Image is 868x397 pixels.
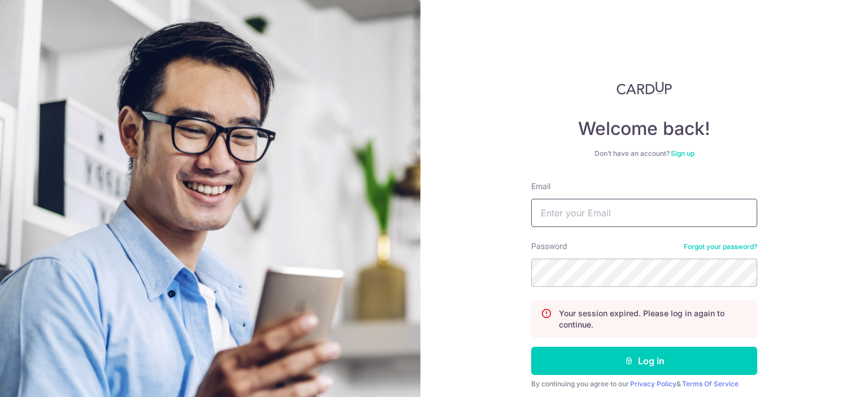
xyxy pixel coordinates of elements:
a: Sign up [671,149,695,158]
a: Terms Of Service [682,379,739,388]
button: Log in [531,347,757,375]
div: Don’t have an account? [531,149,757,158]
label: Password [531,241,567,252]
input: Enter your Email [531,199,757,227]
h4: Welcome back! [531,117,757,140]
span: Help [25,8,49,18]
label: Email [531,181,550,192]
div: By continuing you agree to our & [531,379,757,389]
img: CardUp Logo [617,81,672,95]
a: Forgot your password? [684,242,757,251]
a: Privacy Policy [630,379,676,388]
p: Your session expired. Please log in again to continue. [559,308,748,330]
